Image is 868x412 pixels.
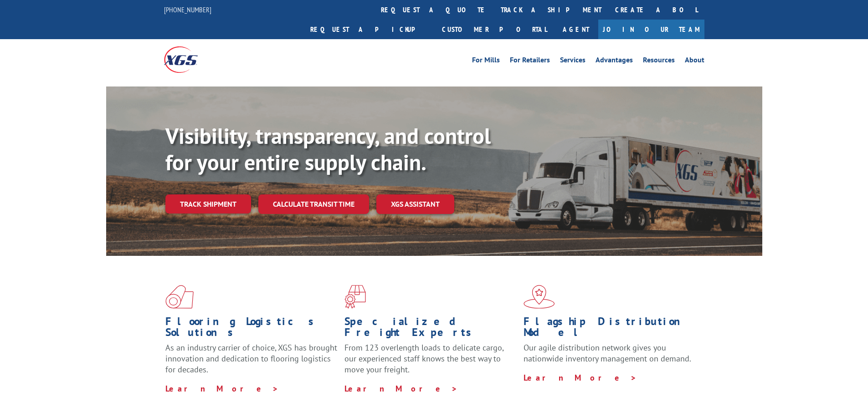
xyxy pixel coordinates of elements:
[435,20,554,39] a: Customer Portal
[165,383,279,394] a: Learn More >
[524,372,637,383] a: Learn More >
[554,20,598,39] a: Agent
[560,56,586,66] a: Services
[303,20,435,39] a: Request a pickup
[344,342,517,383] p: From 123 overlength loads to delicate cargo, our experienced staff knows the best way to move you...
[376,194,454,214] a: XGS ASSISTANT
[524,342,691,364] span: Our agile distribution network gives you nationwide inventory management on demand.
[165,122,491,176] b: Visibility, transparency, and control for your entire supply chain.
[258,194,369,214] a: Calculate transit time
[164,5,211,14] a: [PHONE_NUMBER]
[165,194,251,214] a: Track shipment
[685,56,704,66] a: About
[596,56,633,66] a: Advantages
[344,383,458,394] a: Learn More >
[472,56,500,66] a: For Mills
[524,316,696,342] h1: Flagship Distribution Model
[643,56,675,66] a: Resources
[165,285,194,309] img: xgs-icon-total-supply-chain-intelligence-red
[510,56,550,66] a: For Retailers
[165,342,337,375] span: As an industry carrier of choice, XGS has brought innovation and dedication to flooring logistics...
[524,285,555,309] img: xgs-icon-flagship-distribution-model-red
[165,316,338,342] h1: Flooring Logistics Solutions
[344,316,517,342] h1: Specialized Freight Experts
[598,20,704,39] a: Join Our Team
[344,285,366,309] img: xgs-icon-focused-on-flooring-red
